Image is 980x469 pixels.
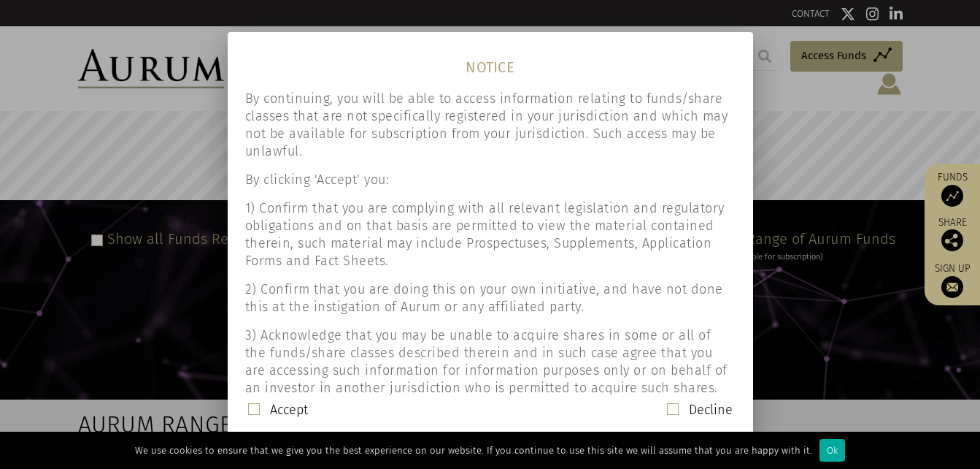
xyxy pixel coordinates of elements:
[689,401,733,419] label: Decline
[941,229,963,251] img: Share this post
[270,401,308,419] label: Accept
[245,171,736,188] p: By clicking 'Accept' you:
[819,439,845,462] div: Ok
[245,199,736,270] p: 1) Confirm that you are complying with all relevant legislation and regulatory obligations and on...
[932,171,973,207] a: Funds
[941,185,963,207] img: Access Funds
[228,43,753,79] h1: NOTICE
[245,327,736,397] p: 3) Acknowledge that you may be unable to acquire shares in some or all of the funds/share classes...
[941,276,963,298] img: Sign up to our newsletter
[932,262,973,298] a: Sign up
[245,90,736,160] p: By continuing, you will be able to access information relating to funds/share classes that are no...
[932,218,973,251] div: Share
[245,281,736,316] p: 2) Confirm that you are doing this on your own initiative, and have not done this at the instigat...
